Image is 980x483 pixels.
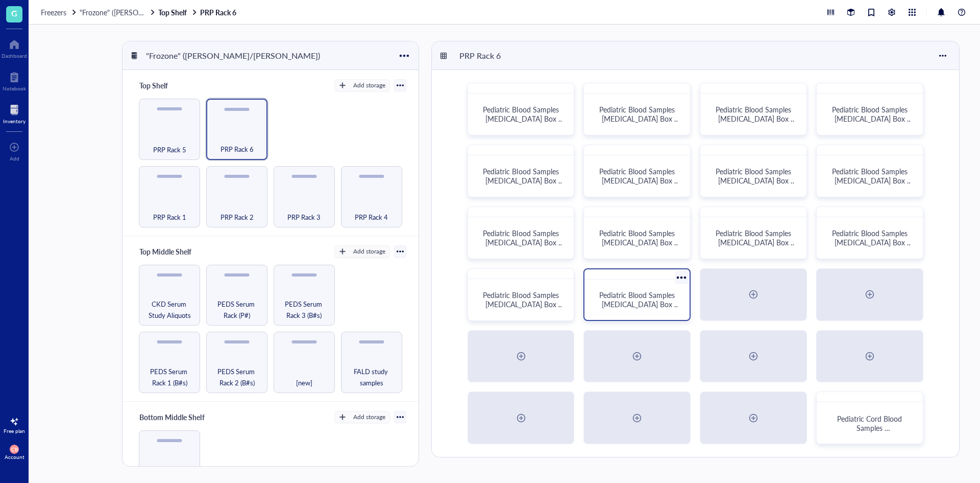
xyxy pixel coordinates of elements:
[141,47,325,64] div: "Frozone" ([PERSON_NAME]/[PERSON_NAME])
[2,53,27,59] div: Dashboard
[353,81,385,90] div: Add storage
[153,212,186,223] span: PRP Rack 1
[41,8,78,17] a: Freezers
[41,7,66,17] span: Freezers
[80,7,231,17] span: "Frozone" ([PERSON_NAME]/[PERSON_NAME])
[599,228,680,257] span: Pediatric Blood Samples [MEDICAL_DATA] Box #129
[483,166,563,195] span: Pediatric Blood Samples [MEDICAL_DATA] Box #124
[135,244,196,259] div: Top Middle Shelf
[211,298,263,321] span: PEDS Serum Rack (P#)
[353,412,385,422] div: Add storage
[5,454,24,460] div: Account
[353,247,385,256] div: Add storage
[483,228,563,257] span: Pediatric Blood Samples [MEDICAL_DATA] Box #128
[3,69,26,91] a: Notebook
[4,428,25,434] div: Free plan
[334,245,390,258] button: Add storage
[278,298,330,321] span: PEDS Serum Rack 3 (B#s)
[716,104,796,133] span: Pediatric Blood Samples [MEDICAL_DATA] Box #122
[287,212,321,223] span: PRP Rack 3
[483,104,563,133] span: Pediatric Blood Samples [MEDICAL_DATA] Box #120
[599,290,680,318] span: Pediatric Blood Samples [MEDICAL_DATA] Box #133
[2,36,27,59] a: Dashboard
[135,410,209,424] div: Bottom Middle Shelf
[832,104,913,133] span: Pediatric Blood Samples [MEDICAL_DATA] Box #123
[153,144,186,155] span: PRP Rack 5
[11,7,17,19] span: G
[11,446,18,452] span: CB
[829,413,910,442] span: Pediatric Cord Blood Samples [MEDICAL_DATA] Box #1
[832,228,913,257] span: Pediatric Blood Samples [MEDICAL_DATA] Box #131
[135,78,196,93] div: Top Shelf
[346,366,398,388] span: FALD study samples
[599,166,680,195] span: Pediatric Blood Samples [MEDICAL_DATA] Box #125
[455,47,516,64] div: PRP Rack 6
[3,85,26,91] div: Notebook
[80,8,156,17] a: "Frozone" ([PERSON_NAME]/[PERSON_NAME])
[599,104,680,133] span: Pediatric Blood Samples [MEDICAL_DATA] Box #121
[296,377,312,388] span: [new]
[158,8,238,17] a: Top ShelfPRP Rack 6
[832,166,913,195] span: Pediatric Blood Samples [MEDICAL_DATA] Box #127
[3,102,26,124] a: Inventory
[143,298,195,321] span: CKD Serum Study Aliquots
[355,212,388,223] span: PRP Rack 4
[334,79,390,91] button: Add storage
[10,155,19,162] div: Add
[716,166,796,195] span: Pediatric Blood Samples [MEDICAL_DATA] Box #126
[211,366,263,388] span: PEDS Serum Rack 2 (B#s)
[483,290,563,318] span: Pediatric Blood Samples [MEDICAL_DATA] Box #132
[3,118,26,124] div: Inventory
[334,411,390,423] button: Add storage
[220,144,254,155] span: PRP Rack 6
[220,212,254,223] span: PRP Rack 2
[143,366,195,388] span: PEDS Serum Rack 1 (B#s)
[716,228,796,257] span: Pediatric Blood Samples [MEDICAL_DATA] Box #130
